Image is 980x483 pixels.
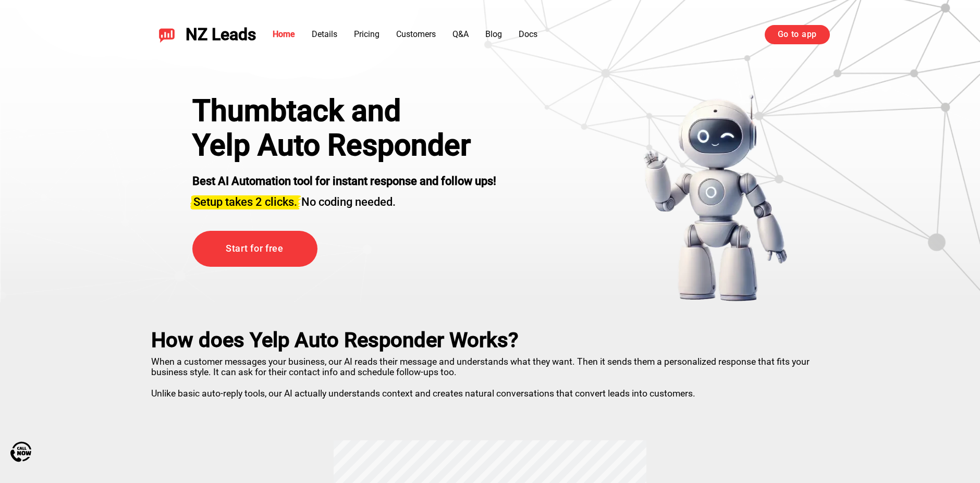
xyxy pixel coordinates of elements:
[192,231,317,267] a: Start for free
[151,352,829,399] p: When a customer messages your business, our AI reads their message and understands what they want...
[396,29,436,39] a: Customers
[765,25,830,44] a: Go to app
[186,25,256,44] span: NZ Leads
[643,94,788,302] img: yelp bot
[192,175,496,188] strong: Best AI Automation tool for instant response and follow ups!
[312,29,337,39] a: Details
[192,189,496,210] h3: No coding needed.
[151,328,829,352] h2: How does Yelp Auto Responder Works?
[192,128,496,163] h1: Yelp Auto Responder
[193,195,297,208] span: Setup takes 2 clicks.
[354,29,379,39] a: Pricing
[273,29,295,39] a: Home
[192,94,496,128] div: Thumbtack and
[519,29,537,39] a: Docs
[452,29,469,39] a: Q&A
[485,29,502,39] a: Blog
[10,441,31,462] img: Call Now
[158,26,175,43] img: NZ Leads logo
